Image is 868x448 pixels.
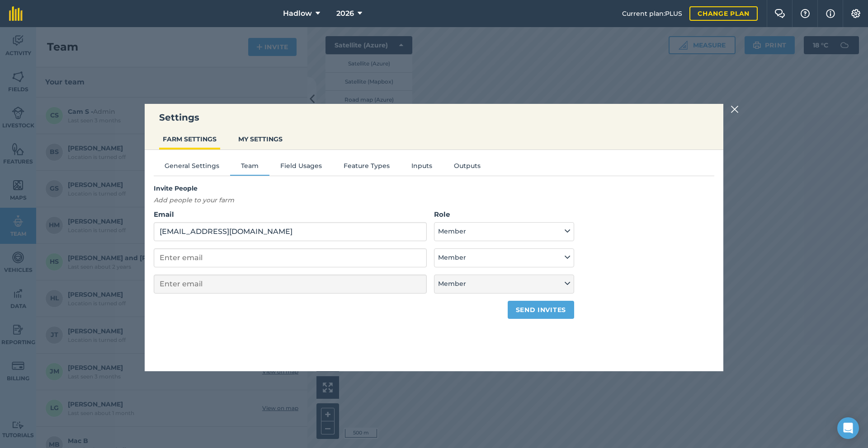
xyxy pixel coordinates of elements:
img: A question mark icon [800,9,811,18]
button: Field Usages [269,161,333,174]
input: Enter email [154,248,427,267]
input: Enter email [154,222,427,241]
input: Enter email [154,275,427,294]
img: fieldmargin Logo [9,6,23,21]
button: Member [434,275,574,294]
h4: Invite People [154,183,574,193]
button: General Settings [154,161,230,174]
button: Outputs [443,161,491,174]
button: Send invites [508,301,574,319]
em: Add people to your farm [154,196,234,204]
h3: Settings [145,111,723,124]
button: Team [230,161,269,174]
button: Member [434,222,574,241]
span: Current plan : PLUS [622,9,682,19]
span: 2026 [336,8,354,19]
label: Role [434,209,574,220]
label: Email [154,209,427,220]
button: MY SETTINGS [235,131,286,148]
img: svg+xml;base64,PHN2ZyB4bWxucz0iaHR0cDovL3d3dy53My5vcmcvMjAwMC9zdmciIHdpZHRoPSIxNyIgaGVpZ2h0PSIxNy... [826,8,835,19]
div: Open Intercom Messenger [837,417,859,439]
button: Member [434,248,574,267]
img: A cog icon [850,9,861,18]
a: Change plan [689,6,758,21]
img: Two speech bubbles overlapping with the left bubble in the forefront [774,9,785,18]
button: Feature Types [333,161,401,174]
span: Hadlow [283,8,312,19]
button: FARM SETTINGS [159,131,220,148]
img: svg+xml;base64,PHN2ZyB4bWxucz0iaHR0cDovL3d3dy53My5vcmcvMjAwMC9zdmciIHdpZHRoPSIyMiIgaGVpZ2h0PSIzMC... [731,104,739,115]
button: Inputs [401,161,443,174]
